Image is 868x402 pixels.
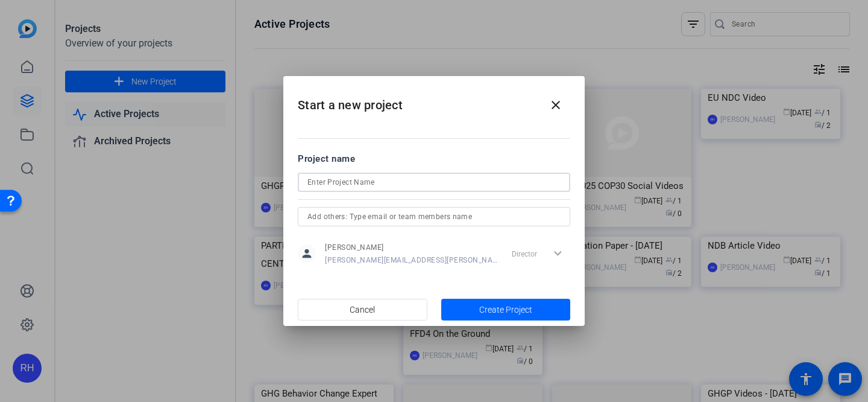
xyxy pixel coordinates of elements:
[298,244,316,263] mat-icon: person
[283,76,585,125] h2: Start a new project
[479,304,532,316] span: Create Project
[325,255,498,265] span: [PERSON_NAME][EMAIL_ADDRESS][PERSON_NAME][DOMAIN_NAME]
[325,243,498,252] span: [PERSON_NAME]
[350,298,375,321] span: Cancel
[298,152,570,165] div: Project name
[307,209,561,224] input: Add others: Type email or team members name
[441,299,571,321] button: Create Project
[549,98,563,112] mat-icon: close
[298,299,427,321] button: Cancel
[307,175,561,190] input: Enter Project Name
